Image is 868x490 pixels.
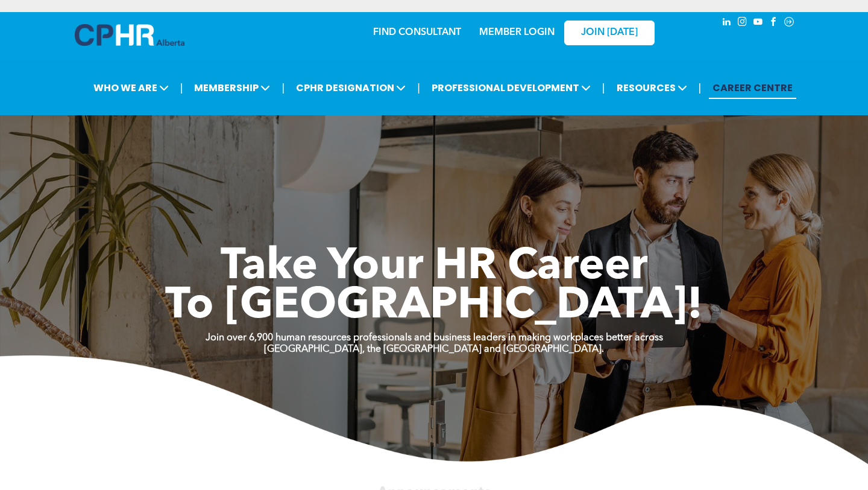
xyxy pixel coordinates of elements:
[782,15,796,31] a: Social network
[428,77,594,99] span: PROFESSIONAL DEVELOPMENT
[417,75,420,100] li: |
[221,246,648,289] span: Take Your HR Career
[709,77,796,99] a: CAREER CENTRE
[735,15,749,31] a: instagram
[180,75,183,100] li: |
[373,28,461,37] a: FIND CONSULTANT
[75,24,184,46] img: A blue and white logo for cp alberta
[479,28,555,37] a: MEMBER LOGIN
[767,15,780,31] a: facebook
[613,77,691,99] span: RESOURCES
[281,75,285,100] li: |
[720,15,733,31] a: linkedin
[581,27,638,39] span: JOIN [DATE]
[292,77,409,99] span: CPHR DESIGNATION
[90,77,172,99] span: WHO WE ARE
[264,345,604,354] strong: [GEOGRAPHIC_DATA], the [GEOGRAPHIC_DATA] and [GEOGRAPHIC_DATA].
[190,77,274,99] span: MEMBERSHIP
[564,21,655,45] a: JOIN [DATE]
[751,15,764,31] a: youtube
[699,75,702,100] li: |
[206,333,663,343] strong: Join over 6,900 human resources professionals and business leaders in making workplaces better ac...
[602,75,605,100] li: |
[165,285,703,328] span: To [GEOGRAPHIC_DATA]!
